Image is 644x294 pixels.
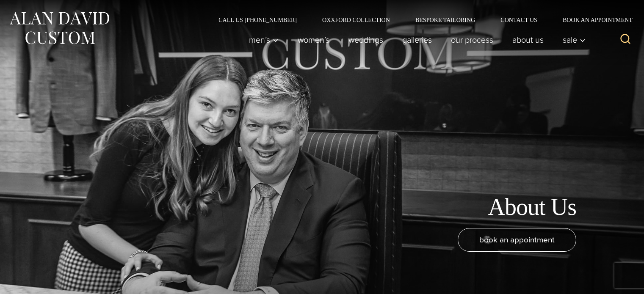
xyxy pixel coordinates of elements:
a: Our Process [442,31,503,48]
a: Women’s [288,31,339,48]
a: About Us [503,31,553,48]
a: Book an Appointment [550,17,636,23]
a: Call Us [PHONE_NUMBER] [206,17,310,23]
nav: Primary Navigation [240,31,590,48]
button: View Search Form [615,30,636,50]
a: Contact Us [488,17,550,23]
a: book an appointment [458,228,576,252]
nav: Secondary Navigation [206,17,636,23]
img: Alan David Custom [8,9,110,47]
span: book an appointment [479,234,555,246]
span: Sale [563,36,586,44]
iframe: Більше інформації тут [486,52,644,294]
a: Oxxford Collection [310,17,403,23]
a: Galleries [393,31,442,48]
span: Men’s [249,36,279,44]
a: weddings [339,31,393,48]
a: Bespoke Tailoring [403,17,488,23]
